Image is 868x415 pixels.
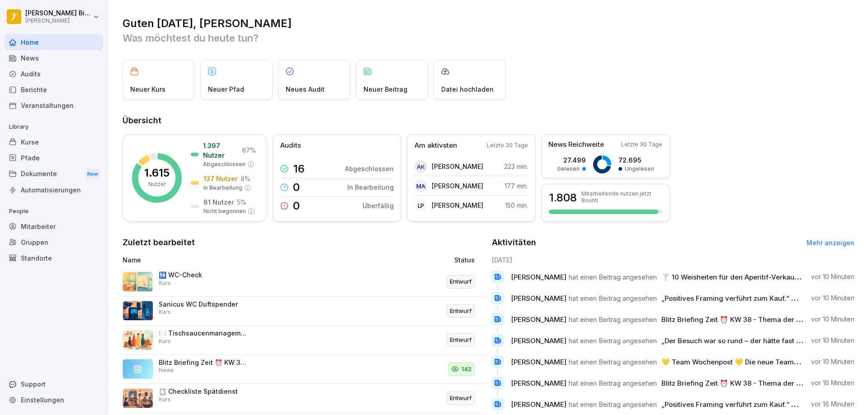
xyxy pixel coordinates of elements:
[504,162,528,171] p: 223 min.
[25,18,91,24] p: [PERSON_NAME]
[618,155,654,165] p: 72.695
[123,326,486,355] a: 🍽️ TischsaucenmanagementKursEntwurf
[237,197,246,207] p: 5 %
[450,394,472,403] p: Entwurf
[415,180,427,192] div: MA
[492,236,536,249] h2: Aktivitäten
[511,315,566,324] span: [PERSON_NAME]
[5,166,103,182] a: DokumenteNew
[581,190,662,204] p: Mitarbeitende nutzen jetzt Bounti
[557,155,586,165] p: 27.499
[208,84,244,94] p: Neuer Pfad
[123,16,854,31] h1: Guten [DATE], [PERSON_NAME]
[293,201,300,211] p: 0
[5,120,103,134] p: Library
[5,234,103,250] a: Gruppen
[5,50,103,66] a: News
[432,201,483,210] p: [PERSON_NAME]
[123,355,486,384] a: Blitz Briefing Zeit ⏰ KW 38 - Thema der Woche: Umgang mit FremdkörpernNews142
[203,184,242,192] p: In Bearbeitung
[569,379,657,387] span: hat einen Beitrag angesehen
[347,182,394,192] p: In Bearbeitung
[5,82,103,98] a: Berichte
[505,181,528,191] p: 177 min.
[159,359,249,367] p: Blitz Briefing Zeit ⏰ KW 38 - Thema der Woche: Umgang mit Fremdkörpern
[511,379,566,387] span: [PERSON_NAME]
[811,272,854,281] p: vor 10 Minuten
[5,204,103,219] p: People
[569,400,657,409] span: hat einen Beitrag angesehen
[432,162,483,171] p: [PERSON_NAME]
[123,297,486,326] a: Sanicus WC DuftspenderKursEntwurf
[293,182,300,193] p: 0
[148,180,166,188] p: Nutzer
[123,31,854,45] p: Was möchtest du heute tun?
[569,358,657,366] span: hat einen Beitrag angesehen
[5,250,103,266] a: Standorte
[5,34,103,50] a: Home
[5,134,103,150] a: Kurse
[415,140,457,151] p: Am aktivsten
[415,199,427,212] div: LP
[159,300,249,308] p: Sanicus WC Duftspender
[487,141,528,149] p: Letzte 30 Tage
[569,294,657,303] span: hat einen Beitrag angesehen
[123,236,486,249] h2: Zuletzt bearbeitet
[203,174,238,183] p: 137 Nutzer
[569,336,657,345] span: hat einen Beitrag angesehen
[159,329,249,337] p: 🍽️ Tischsaucenmanagement
[811,336,854,345] p: vor 10 Minuten
[492,255,855,265] h6: [DATE]
[450,307,472,316] p: Entwurf
[286,84,325,94] p: Neues Audit
[159,366,174,374] p: News
[5,98,103,113] a: Veranstaltungen
[123,255,350,265] p: Name
[159,308,171,316] p: Kurs
[811,357,854,366] p: vor 10 Minuten
[5,150,103,166] div: Pfade
[621,140,662,149] p: Letzte 30 Tage
[807,239,854,247] a: Mehr anzeigen
[454,255,475,265] p: Status
[203,207,246,215] p: Nicht begonnen
[345,164,394,173] p: Abgeschlossen
[203,197,234,207] p: 81 Nutzer
[432,181,483,191] p: [PERSON_NAME]
[511,273,566,281] span: [PERSON_NAME]
[5,66,103,82] a: Audits
[123,267,486,297] a: 🚻 WC-CheckKursEntwurf
[203,160,245,168] p: Abgeschlossen
[811,400,854,409] p: vor 16 Minuten
[5,219,103,234] a: Mitarbeiter
[123,301,153,321] img: luuqjhkzcakh9ccac2pz09oo.png
[569,315,657,324] span: hat einen Beitrag angesehen
[511,400,566,409] span: [PERSON_NAME]
[661,358,855,366] span: 💛 Team Wochenpost 💛 Die neue Teamwochenpost ist da!
[811,315,854,324] p: vor 10 Minuten
[511,294,566,303] span: [PERSON_NAME]
[811,294,854,303] p: vor 10 Minuten
[625,165,654,173] p: Ungelesen
[363,201,394,210] p: Überfällig
[511,358,566,366] span: [PERSON_NAME]
[123,330,153,350] img: exxdyns72dfwd14hebdly3cp.png
[569,273,657,281] span: hat einen Beitrag angesehen
[415,160,427,173] div: AK
[293,163,305,174] p: 16
[159,396,171,404] p: Kurs
[159,387,249,396] p: 📋 Checkliste Spätdienst
[159,279,171,287] p: Kurs
[5,182,103,198] a: Automatisierungen
[462,365,472,374] p: 142
[123,272,153,292] img: v92xrh78m80z1ixos6u0k3dt.png
[557,165,580,173] p: Gelesen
